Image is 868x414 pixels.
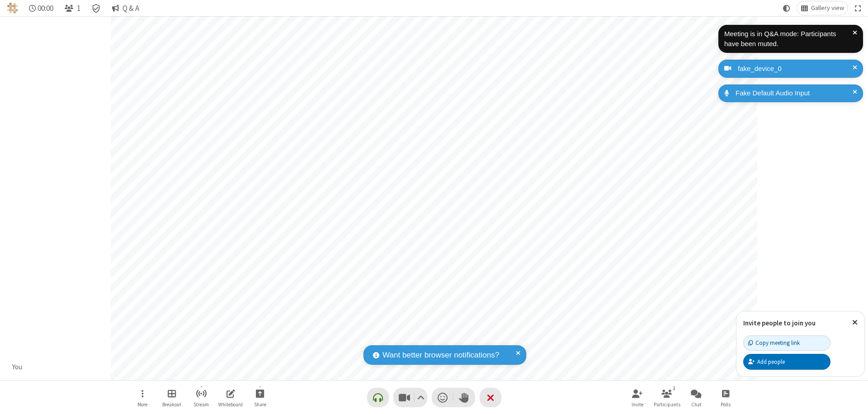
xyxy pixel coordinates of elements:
span: Breakout [162,402,181,407]
label: Invite people to join you [743,319,816,327]
div: Meeting details Encryption enabled [88,1,105,15]
div: You [9,362,26,372]
span: Share [254,402,266,407]
button: Invite participants (⌘+Shift+I) [624,385,651,410]
button: Open chat [683,385,710,410]
button: Change layout [797,1,848,15]
div: Timer [25,1,57,15]
span: Want better browser notifications? [382,349,499,361]
span: 00:00 [38,4,53,13]
button: Using system theme [779,1,794,15]
button: Copy meeting link [743,335,830,351]
button: End or leave meeting [480,388,501,407]
div: fake_device_0 [735,64,856,74]
img: QA Selenium DO NOT DELETE OR CHANGE [7,3,18,14]
span: Stream [193,402,209,407]
button: Raise hand [453,388,475,407]
span: Whiteboard [218,402,243,407]
button: Open menu [129,385,156,410]
div: Meeting is in Q&A mode: Participants have been muted. [724,29,853,49]
button: Open poll [712,385,739,410]
span: Participants [654,402,680,407]
button: Video setting [415,388,427,407]
button: Send a reaction [432,388,453,407]
button: Stop video (⌘+Shift+V) [393,388,427,407]
button: Close popover [845,311,864,334]
span: Q & A [123,4,139,13]
span: Chat [691,402,702,407]
span: 1 [77,4,80,13]
button: Start streaming [188,385,215,410]
span: Gallery view [811,5,844,12]
span: Invite [632,402,643,407]
span: Polls [721,402,731,407]
div: 1 [670,384,678,392]
button: Open shared whiteboard [217,385,244,410]
button: Fullscreen [851,1,865,15]
div: Copy meeting link [748,339,800,347]
span: More [137,402,147,407]
button: Manage Breakout Rooms [158,385,185,410]
button: Start sharing [246,385,274,410]
button: Open participant list [653,385,680,410]
div: Fake Default Audio Input [732,88,856,99]
button: Connect your audio [367,388,389,407]
button: Add people [743,354,830,369]
button: Q & A [108,1,143,15]
button: Open participant list [61,1,84,15]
